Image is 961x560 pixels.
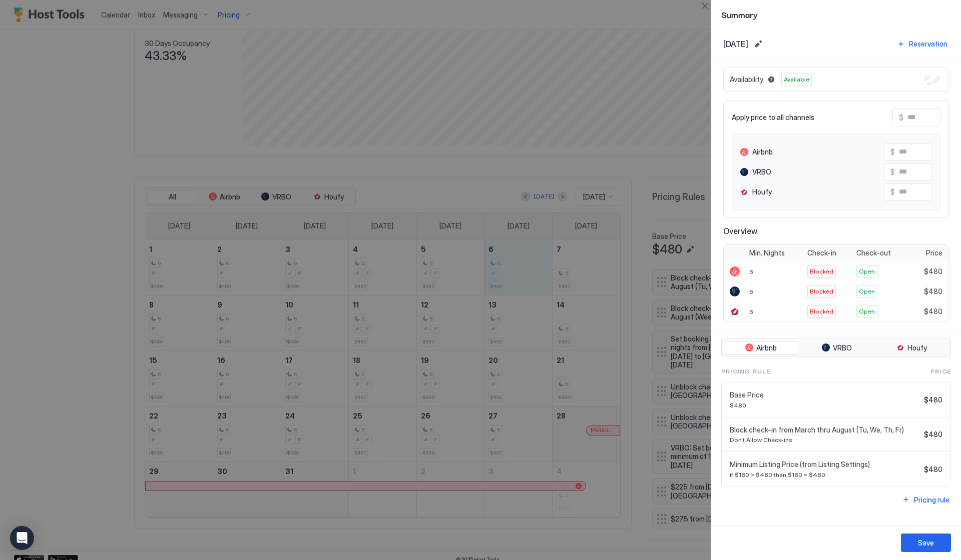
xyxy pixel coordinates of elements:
[926,248,942,257] span: Price
[907,343,927,352] span: Houfy
[810,267,833,276] span: Blocked
[924,287,942,296] span: $480
[721,367,770,376] span: Pricing Rule
[895,37,949,50] button: Reservation
[732,113,814,122] span: Apply price to all channels
[890,147,895,156] span: $
[901,533,951,552] button: Save
[749,308,753,315] span: 6
[807,248,836,257] span: Check-in
[924,465,942,474] span: $480
[721,338,951,357] div: tab-group
[924,267,942,276] span: $480
[856,248,891,257] span: Check-out
[752,167,771,176] span: VRBO
[924,430,942,439] span: $480
[749,288,753,295] span: 6
[752,187,772,196] span: Houfy
[730,425,920,434] span: Block check-in from March thru August (Tu, We, Th, Fr)
[721,8,951,20] span: Summary
[752,147,773,156] span: Airbnb
[749,248,785,257] span: Min. Nights
[800,341,873,355] button: VRBO
[890,187,895,196] span: $
[900,493,951,506] button: Pricing rule
[10,526,34,550] div: Open Intercom Messenger
[924,395,942,404] span: $480
[914,494,949,505] div: Pricing rule
[765,73,777,85] button: Blocked dates override all pricing rules and remain unavailable until manually unblocked
[724,341,798,355] button: Airbnb
[749,268,753,275] span: 6
[730,436,920,443] span: Don't Allow Check-ins
[924,307,942,316] span: $480
[890,167,895,176] span: $
[875,341,948,355] button: Houfy
[730,75,763,84] span: Availability
[810,287,833,296] span: Blocked
[833,343,852,352] span: VRBO
[730,460,920,469] span: Minimum Listing Price (from Listing Settings)
[810,307,833,316] span: Blocked
[899,113,903,122] span: $
[859,267,875,276] span: Open
[859,307,875,316] span: Open
[930,367,951,376] span: Price
[784,75,809,84] span: Available
[752,38,764,50] button: Edit date range
[723,226,949,236] span: Overview
[756,343,777,352] span: Airbnb
[730,401,920,409] span: $480
[723,39,748,49] span: [DATE]
[859,287,875,296] span: Open
[730,390,920,399] span: Base Price
[909,38,947,49] div: Reservation
[918,537,934,548] div: Save
[730,471,920,478] span: if $180 > $480 then $180 = $480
